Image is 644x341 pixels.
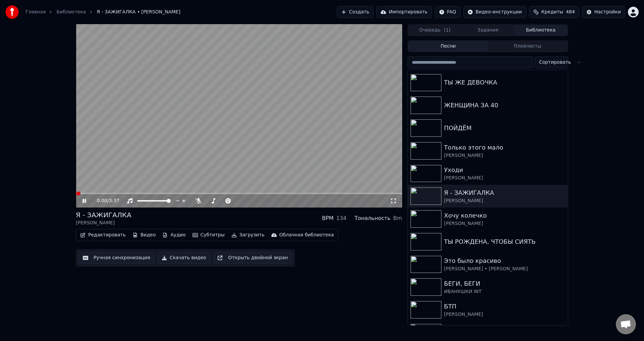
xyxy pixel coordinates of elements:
[109,197,119,204] span: 3:37
[444,311,565,318] div: [PERSON_NAME]
[444,188,565,197] div: Я - ЗАЖИГАЛКА
[444,211,565,220] div: Хочу колечко
[25,9,180,15] nav: breadcrumb
[582,6,625,18] button: Настройки
[444,197,565,204] div: [PERSON_NAME]
[76,220,131,226] div: [PERSON_NAME]
[594,9,621,15] div: Настройки
[541,9,563,15] span: Кредиты
[444,27,450,34] span: ( 1 )
[130,230,159,240] button: Видео
[444,175,565,181] div: [PERSON_NAME]
[213,252,292,264] button: Открыть двойной экран
[444,152,565,159] div: [PERSON_NAME]
[444,78,565,87] div: ТЫ ЖЕ ДЕВОЧКА
[435,6,461,18] button: FAQ
[376,6,432,18] button: Импортировать
[444,101,565,110] div: ЖЕНЩИНА ЗА 40
[488,42,567,51] button: Плейлисты
[566,9,575,15] span: 484
[5,5,19,19] img: youka
[229,230,267,240] button: Загрузить
[393,214,402,222] div: Bm
[97,197,107,204] span: 0:00
[336,214,346,222] div: 134
[76,210,131,220] div: Я - ЗАЖИГАЛКА
[97,9,180,15] span: Я - ЗАЖИГАЛКА • [PERSON_NAME]
[444,279,565,288] div: БЕГИ, БЕГИ
[444,288,565,295] div: ИВАНУШКИ INT
[444,143,565,152] div: Только этого мало
[462,25,515,35] button: Задания
[444,325,565,334] div: Я назову планету именем твоим
[444,220,565,227] div: [PERSON_NAME]
[444,237,565,246] div: ТЫ РОЖДЕНА, ЧТОБЫ СИЯТЬ
[539,59,571,66] span: Сортировать
[337,6,374,18] button: Создать
[529,6,579,18] button: Кредиты484
[444,123,565,133] div: ПОЙДЁМ
[514,25,567,35] button: Библиотека
[157,252,211,264] button: Скачать видео
[444,165,565,175] div: Уходи
[190,230,227,240] button: Субтитры
[409,42,488,51] button: Песни
[160,230,188,240] button: Аудио
[355,214,390,222] div: Тональность
[409,25,462,35] button: Очередь
[444,256,565,266] div: Это было красиво
[78,252,155,264] button: Ручная синхронизация
[279,232,334,238] div: Облачная библиотека
[616,314,636,334] a: Открытый чат
[444,302,565,311] div: БТП
[463,6,526,18] button: Видео-инструкции
[56,9,86,15] a: Библиотека
[322,214,333,222] div: BPM
[25,9,46,15] a: Главная
[97,197,113,204] div: /
[444,266,565,272] div: [PERSON_NAME] • [PERSON_NAME]
[77,230,128,240] button: Редактировать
